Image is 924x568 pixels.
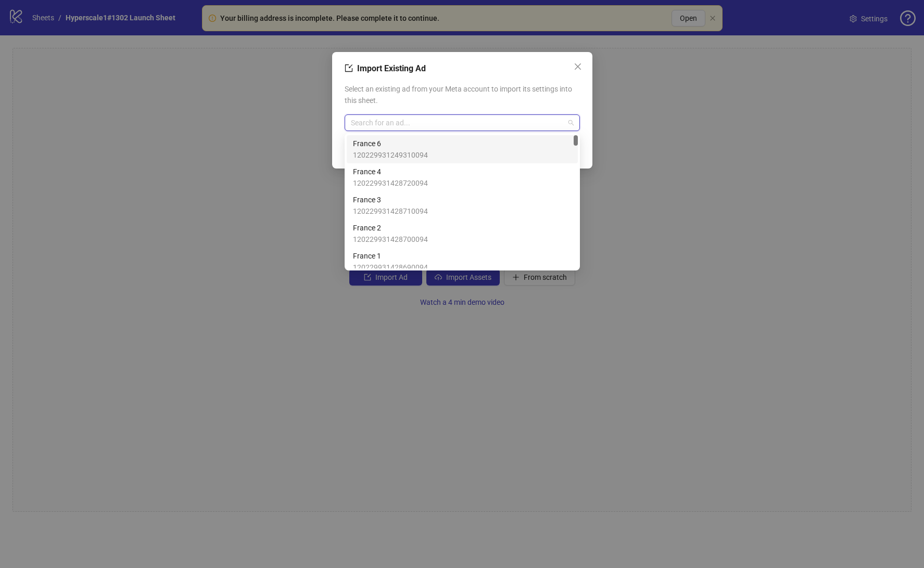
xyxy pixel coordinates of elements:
span: 120229931428700094 [353,234,428,245]
div: France 3 [347,191,578,220]
div: France 1 [347,248,578,276]
span: France 1 [353,250,428,262]
div: France 6 [347,135,578,163]
span: Import Existing Ad [357,63,426,73]
span: 120229931249310094 [353,149,428,161]
span: France 6 [353,138,428,149]
span: Select an existing ad from your Meta account to import its settings into this sheet. [345,83,580,106]
span: France 2 [353,222,428,234]
span: import [345,64,353,72]
span: France 4 [353,166,428,177]
span: 120229931428690094 [353,262,428,273]
span: 120229931428720094 [353,177,428,189]
div: France 2 [347,220,578,248]
div: France 4 [347,163,578,191]
span: close [574,62,582,71]
span: 120229931428710094 [353,205,428,217]
span: France 3 [353,194,428,205]
button: Close [569,58,586,75]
